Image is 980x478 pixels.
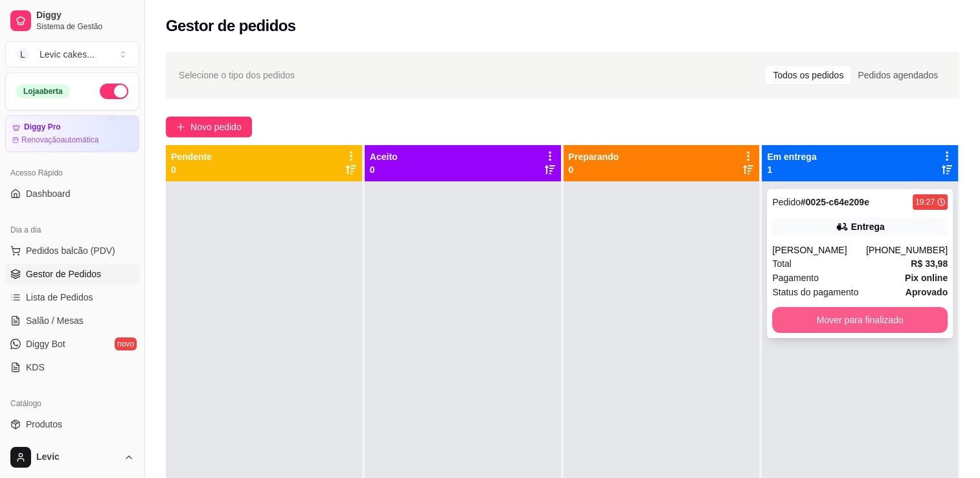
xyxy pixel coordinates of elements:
div: Levic cakes ... [40,48,95,61]
div: Pedidos agendados [850,66,945,84]
a: Gestor de Pedidos [5,264,139,284]
p: Pendente [171,150,212,163]
strong: R$ 33,98 [911,258,948,269]
button: Alterar Status [100,84,128,99]
button: Select a team [5,41,139,67]
a: Dashboard [5,183,139,204]
a: Diggy ProRenovaçãoautomática [5,115,139,152]
p: Preparando [569,150,619,163]
a: Produtos [5,414,139,435]
div: Acesso Rápido [5,163,139,183]
span: plus [176,122,185,131]
span: Diggy [36,10,134,21]
p: Em entrega [767,150,816,163]
span: KDS [26,361,45,374]
span: Status do pagamento [772,285,858,299]
span: Pagamento [772,271,819,285]
strong: Pix online [905,273,948,283]
article: Diggy Pro [24,122,61,132]
a: KDS [5,357,139,378]
button: Novo pedido [166,117,252,137]
a: Lista de Pedidos [5,287,139,308]
span: Novo pedido [190,120,242,134]
span: Total [772,256,792,271]
div: Todos os pedidos [766,66,850,84]
span: Diggy Bot [26,337,65,350]
strong: aprovado [906,287,948,297]
div: Entrega [851,220,885,233]
span: Dashboard [26,187,71,200]
span: L [16,48,29,61]
p: 0 [171,163,212,176]
span: Produtos [26,418,62,431]
p: Aceito [370,150,398,163]
p: 1 [767,163,816,176]
span: Salão / Mesas [26,314,84,327]
article: Renovação automática [21,135,98,145]
div: 19:27 [915,197,935,207]
div: Loja aberta [16,84,70,98]
span: Sistema de Gestão [36,21,134,32]
a: Salão / Mesas [5,310,139,331]
p: 0 [370,163,398,176]
button: Levic [5,442,139,473]
span: Pedidos balcão (PDV) [26,244,115,257]
span: Selecione o tipo dos pedidos [179,68,295,82]
span: Levic [36,451,119,463]
span: Lista de Pedidos [26,291,93,304]
button: Pedidos balcão (PDV) [5,240,139,261]
a: Diggy Botnovo [5,334,139,354]
div: [PHONE_NUMBER] [866,244,948,256]
div: Catálogo [5,393,139,414]
a: DiggySistema de Gestão [5,5,139,36]
span: Pedido [772,197,801,207]
div: Dia a dia [5,220,139,240]
button: Mover para finalizado [772,307,948,333]
span: Gestor de Pedidos [26,267,101,280]
div: [PERSON_NAME] [772,244,866,256]
strong: # 0025-c64e209e [801,197,869,207]
p: 0 [569,163,619,176]
h2: Gestor de pedidos [166,16,296,36]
